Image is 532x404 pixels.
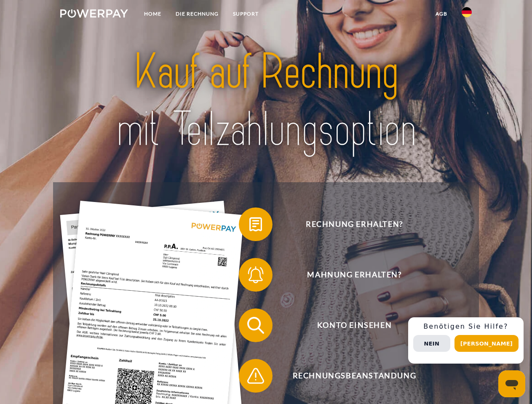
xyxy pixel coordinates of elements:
span: Rechnung erhalten? [251,207,457,241]
img: title-powerpay_de.svg [80,40,452,161]
img: qb_bell.svg [245,264,266,285]
button: Mahnung erhalten? [239,258,458,292]
img: de [462,7,472,17]
button: Rechnung erhalten? [239,207,458,241]
img: qb_search.svg [245,315,266,336]
img: qb_warning.svg [245,365,266,386]
button: Konto einsehen [239,308,458,342]
img: logo-powerpay-white.svg [60,9,128,18]
button: [PERSON_NAME] [454,335,519,352]
span: Konto einsehen [251,308,457,342]
a: SUPPORT [226,6,266,21]
button: Rechnungsbeanstandung [239,359,458,393]
img: qb_bill.svg [245,214,266,235]
div: Schnellhilfe [408,317,524,364]
h3: Benötigen Sie Hilfe? [413,322,519,331]
iframe: Schaltfläche zum Öffnen des Messaging-Fensters [498,370,525,397]
button: Nein [413,335,450,352]
span: Rechnungsbeanstandung [251,359,457,393]
a: Home [137,6,168,21]
a: agb [428,6,454,21]
span: Mahnung erhalten? [251,258,457,292]
a: DIE RECHNUNG [168,6,226,21]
